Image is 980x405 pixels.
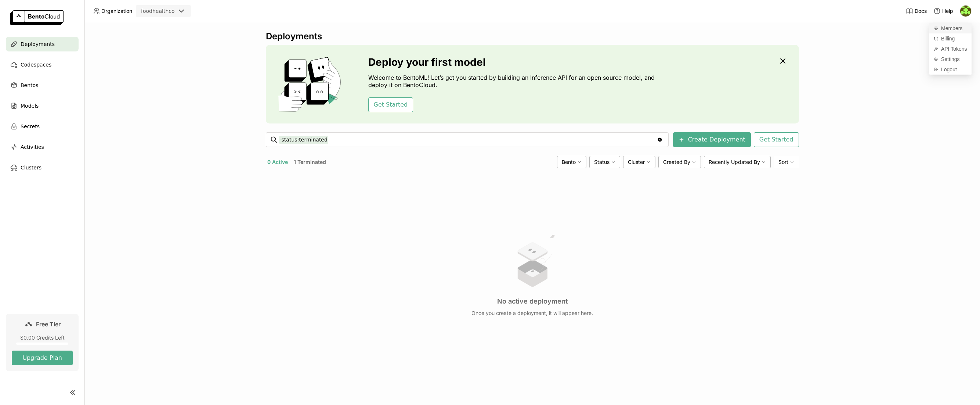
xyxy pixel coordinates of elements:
[657,137,663,143] svg: Clear value
[21,163,41,172] span: Clusters
[21,122,40,131] span: Secrets
[21,81,38,90] span: Bentos
[658,156,701,168] div: Created By
[628,159,645,165] span: Cluster
[663,159,690,165] span: Created By
[6,37,79,51] a: Deployments
[6,314,79,371] a: Free Tier$0.00 Credits LeftUpgrade Plan
[929,54,972,64] a: Settings
[704,156,771,168] div: Recently Updated By
[21,40,55,49] span: Deployments
[6,140,79,154] a: Activities
[101,8,132,14] span: Organization
[929,64,972,75] div: Logout
[941,25,962,32] span: Members
[6,78,79,93] a: Bentos
[562,159,576,165] span: Bento
[557,156,586,168] div: Bento
[754,132,799,147] button: Get Started
[941,56,960,62] span: Settings
[623,156,655,168] div: Cluster
[12,351,73,365] button: Upgrade Plan
[589,156,620,168] div: Status
[6,98,79,113] a: Models
[10,10,64,25] img: logo
[906,7,927,15] a: Docs
[471,310,593,316] p: Once you create a deployment, it will appear here.
[266,31,799,42] div: Deployments
[929,23,972,33] a: Members
[292,157,328,167] button: 1 Terminated
[941,35,955,42] span: Billing
[929,44,972,54] a: API Tokens
[778,159,788,165] span: Sort
[21,143,44,151] span: Activities
[505,233,560,288] img: no results
[21,60,51,69] span: Codespaces
[176,8,176,15] input: Selected foodhealthco.
[368,56,658,68] h3: Deploy your first model
[279,134,657,146] input: Search
[774,156,799,168] div: Sort
[960,6,971,17] img: Amine Ech-Cherif
[915,8,927,14] span: Docs
[12,334,73,341] div: $0.00 Credits Left
[929,33,972,44] a: Billing
[272,57,351,112] img: cover onboarding
[141,7,175,15] div: foodhealthco
[36,320,61,328] span: Free Tier
[941,46,967,52] span: API Tokens
[266,157,289,167] button: 0 Active
[673,132,751,147] button: Create Deployment
[941,66,957,73] span: Logout
[368,97,413,112] button: Get Started
[6,57,79,72] a: Codespaces
[368,74,658,89] p: Welcome to BentoML! Let’s get you started by building an Inference API for an open source model, ...
[21,101,39,110] span: Models
[6,119,79,134] a: Secrets
[497,297,568,305] h3: No active deployment
[6,160,79,175] a: Clusters
[594,159,610,165] span: Status
[942,8,953,14] span: Help
[933,7,953,15] div: Help
[709,159,760,165] span: Recently Updated By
